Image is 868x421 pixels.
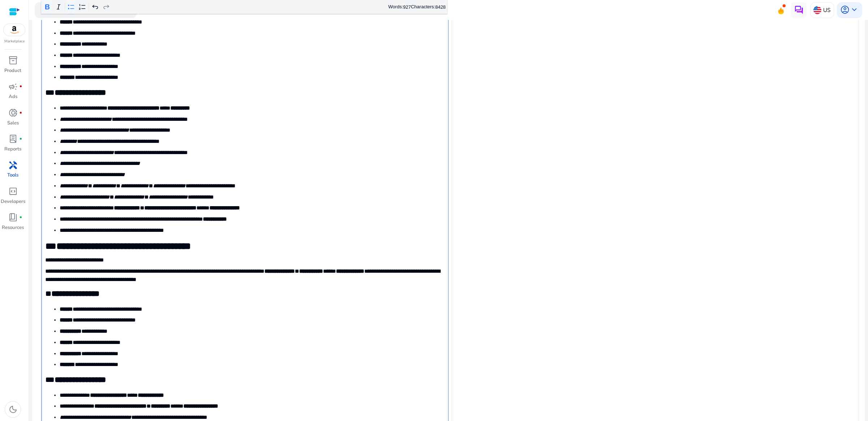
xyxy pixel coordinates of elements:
[19,137,22,141] span: fiber_manual_record
[7,120,19,127] p: Sales
[8,405,18,414] span: dark_mode
[388,3,446,12] div: Words: Characters:
[4,24,25,36] img: amazon.svg
[840,5,850,14] span: account_circle
[435,4,446,9] label: 8428
[8,134,18,144] span: lab_profile
[19,85,22,88] span: fiber_manual_record
[8,213,18,222] span: book_4
[4,39,25,44] p: Marketplace
[9,93,17,101] p: Ads
[2,224,24,231] p: Resources
[19,111,22,115] span: fiber_manual_record
[8,56,18,65] span: inventory_2
[4,67,21,75] p: Product
[823,4,830,16] p: US
[1,198,25,205] p: Developers
[41,5,51,14] span: search
[4,146,21,153] p: Reports
[7,172,18,179] p: Tools
[813,6,821,14] img: us.svg
[403,4,411,9] label: 927
[8,161,18,170] span: handyman
[8,187,18,196] span: code_blocks
[8,82,18,92] span: campaign
[850,5,859,14] span: keyboard_arrow_down
[8,108,18,118] span: donut_small
[19,216,22,219] span: fiber_manual_record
